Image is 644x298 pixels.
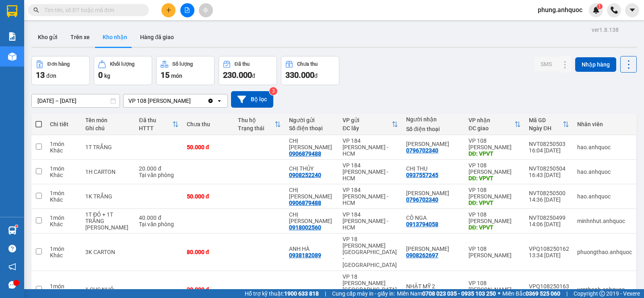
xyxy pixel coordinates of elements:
[534,57,558,71] button: SMS
[139,165,178,172] div: 20.000 đ
[469,280,521,293] div: VP 108 [PERSON_NAME]
[8,281,16,289] span: message
[566,289,568,298] span: |
[219,56,277,85] button: Đã thu230.000đ
[187,249,230,255] div: 80.000 đ
[343,187,398,206] div: VP 184 [PERSON_NAME] - HCM
[139,125,172,131] div: HTTT
[529,215,569,221] div: NVT08250499
[8,52,17,61] img: warehouse-icon
[289,150,321,157] div: 0906879488
[269,87,277,95] sup: 3
[252,73,255,79] span: đ
[139,215,178,221] div: 40.000 đ
[187,286,230,293] div: 20.000 đ
[192,97,192,105] input: Selected VP 108 Lê Hồng Phong - Vũng Tàu.
[469,150,521,157] div: DĐ: VPVT
[469,211,521,224] div: VP 108 [PERSON_NAME]
[343,236,398,268] div: VP 18 [PERSON_NAME][GEOGRAPHIC_DATA] - [GEOGRAPHIC_DATA]
[343,117,392,123] div: VP gửi
[406,190,460,196] div: ANH BẢO
[94,56,152,85] button: Khối lượng0kg
[50,283,77,290] div: 1 món
[285,70,314,80] span: 330.000
[498,292,500,295] span: ⚪️
[406,252,438,258] div: 0908262697
[289,246,334,252] div: ANH HÀ
[343,162,398,181] div: VP 184 [PERSON_NAME] - HCM
[343,125,392,131] div: ĐC lấy
[529,117,563,123] div: Mã GD
[32,94,120,107] input: Select a date range.
[406,165,460,172] div: CHỊ THU
[577,144,632,150] div: hao.anhquoc
[85,211,131,231] div: 1T ĐỎ + 1T TRẮNG QUẤN CHUNG
[85,125,131,131] div: Ghi chú
[161,3,175,17] button: plus
[85,286,131,293] div: 1 CỤC NHỎ
[135,114,182,135] th: Toggle SortBy
[50,221,77,227] div: Khác
[235,61,250,67] div: Đã thu
[156,56,215,85] button: Số lượng15món
[577,121,632,127] div: Nhân viên
[180,3,194,17] button: file-add
[469,138,521,150] div: VP 108 [PERSON_NAME]
[171,73,182,79] span: món
[577,249,632,255] div: phuongthao.anhquoc
[297,61,318,67] div: Chưa thu
[139,117,172,123] div: Đã thu
[525,114,573,135] th: Toggle SortBy
[289,125,334,131] div: Số điện thoại
[629,6,636,14] span: caret-down
[406,116,460,123] div: Người nhận
[406,283,460,290] div: NHẬT MỸ 2
[469,162,521,175] div: VP 108 [PERSON_NAME]
[50,165,77,172] div: 1 món
[50,141,77,147] div: 1 món
[223,70,252,80] span: 230.000
[50,215,77,221] div: 1 món
[85,144,131,150] div: 1T TRẮNG
[85,249,131,255] div: 3K CARTON
[406,172,438,178] div: 0937557245
[529,172,569,178] div: 16:43 [DATE]
[289,172,321,178] div: 0908252240
[8,245,16,252] span: question-circle
[7,5,17,17] img: logo-vxr
[238,125,275,131] div: Trạng thái
[207,98,214,104] svg: Clear value
[332,289,395,298] span: Cung cấp máy in - giấy in:
[529,252,569,258] div: 13:34 [DATE]
[216,98,223,104] svg: open
[406,141,460,147] div: ANH BẢO
[199,3,213,17] button: aim
[406,196,438,203] div: 0796702340
[284,290,319,297] strong: 1900 633 818
[184,7,190,13] span: file-add
[289,252,321,258] div: 0938182089
[526,290,560,297] strong: 0369 525 060
[110,61,134,67] div: Khối lượng
[50,147,77,154] div: Khác
[8,263,16,271] span: notification
[64,27,96,47] button: Trên xe
[50,246,77,252] div: 1 món
[502,289,560,298] span: Miền Bắc
[469,187,521,200] div: VP 108 [PERSON_NAME]
[289,138,334,150] div: CHỊ UYÊN
[406,215,460,221] div: CÔ NGA
[406,246,460,252] div: VÕ KỴ
[203,7,208,13] span: aim
[314,73,318,79] span: đ
[15,225,18,227] sup: 1
[611,6,618,14] img: phone-icon
[231,91,273,108] button: Bộ lọc
[289,187,334,200] div: CHỊ UYÊN
[44,6,139,15] input: Tìm tên, số ĐT hoặc mã đơn
[50,172,77,178] div: Khác
[166,7,171,13] span: plus
[50,252,77,258] div: Khác
[529,190,569,196] div: NVT08250500
[85,169,131,175] div: 1H CARTON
